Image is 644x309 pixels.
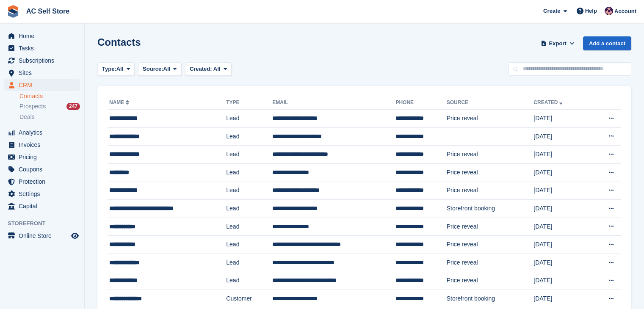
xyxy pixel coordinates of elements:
[226,146,272,164] td: Lead
[4,188,80,200] a: menu
[4,139,80,151] a: menu
[70,231,80,241] a: Preview store
[66,103,80,110] div: 247
[19,102,80,111] a: Prospects 247
[19,151,69,163] span: Pricing
[116,65,124,73] span: All
[447,182,534,200] td: Price reveal
[143,65,163,73] span: Source:
[226,254,272,272] td: Lead
[533,236,589,254] td: [DATE]
[19,113,80,121] a: Deals
[447,200,534,218] td: Storefront booking
[447,110,534,128] td: Price reveal
[226,163,272,182] td: Lead
[19,113,35,121] span: Deals
[19,139,69,151] span: Invoices
[4,30,80,42] a: menu
[447,236,534,254] td: Price reveal
[19,79,69,91] span: CRM
[533,110,589,128] td: [DATE]
[102,65,116,73] span: Type:
[585,7,597,15] span: Help
[19,92,80,100] a: Contacts
[226,200,272,218] td: Lead
[19,67,69,79] span: Sites
[8,219,84,228] span: Storefront
[138,62,182,76] button: Source: All
[533,254,589,272] td: [DATE]
[226,96,272,110] th: Type
[19,176,69,188] span: Protection
[549,39,567,48] span: Export
[543,7,560,15] span: Create
[226,110,272,128] td: Lead
[533,99,564,105] a: Created
[4,230,80,242] a: menu
[447,254,534,272] td: Price reveal
[226,290,272,308] td: Customer
[190,66,212,72] span: Created:
[19,42,69,54] span: Tasks
[4,42,80,54] a: menu
[19,230,69,242] span: Online Store
[614,7,636,16] span: Account
[447,272,534,290] td: Price reveal
[447,163,534,182] td: Price reveal
[97,62,135,76] button: Type: All
[4,79,80,91] a: menu
[185,62,232,76] button: Created: All
[19,102,46,110] span: Prospects
[19,163,69,175] span: Coupons
[19,127,69,138] span: Analytics
[539,36,576,50] button: Export
[533,127,589,146] td: [DATE]
[226,218,272,236] td: Lead
[163,65,171,73] span: All
[226,182,272,200] td: Lead
[4,127,80,138] a: menu
[4,151,80,163] a: menu
[226,236,272,254] td: Lead
[4,163,80,175] a: menu
[533,200,589,218] td: [DATE]
[533,272,589,290] td: [DATE]
[272,96,395,110] th: Email
[533,218,589,236] td: [DATE]
[605,7,613,15] img: Ted Cox
[447,218,534,236] td: Price reveal
[4,200,80,212] a: menu
[19,188,69,200] span: Settings
[395,96,446,110] th: Phone
[447,146,534,164] td: Price reveal
[19,55,69,66] span: Subscriptions
[226,127,272,146] td: Lead
[4,176,80,188] a: menu
[583,36,631,50] a: Add a contact
[533,290,589,308] td: [DATE]
[226,272,272,290] td: Lead
[23,4,73,18] a: AC Self Store
[533,146,589,164] td: [DATE]
[447,290,534,308] td: Storefront booking
[7,5,19,18] img: stora-icon-8386f47178a22dfd0bd8f6a31ec36ba5ce8667c1dd55bd0f319d3a0aa187defe.svg
[533,182,589,200] td: [DATE]
[19,200,69,212] span: Capital
[533,163,589,182] td: [DATE]
[213,66,221,72] span: All
[447,96,534,110] th: Source
[109,99,131,105] a: Name
[4,55,80,66] a: menu
[4,67,80,79] a: menu
[19,30,69,42] span: Home
[97,36,141,48] h1: Contacts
